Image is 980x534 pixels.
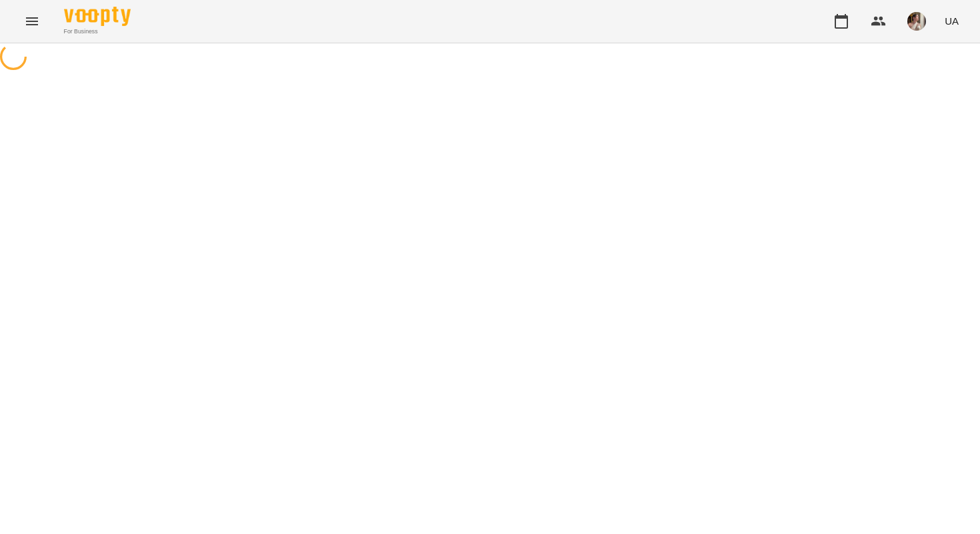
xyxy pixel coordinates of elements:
span: UA [945,14,959,28]
button: UA [939,9,964,33]
img: Voopty Logo [64,7,131,26]
img: 0a4dad19eba764c2f594687fe5d0a04d.jpeg [907,12,926,31]
span: For Business [64,27,131,36]
button: Menu [16,5,48,37]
